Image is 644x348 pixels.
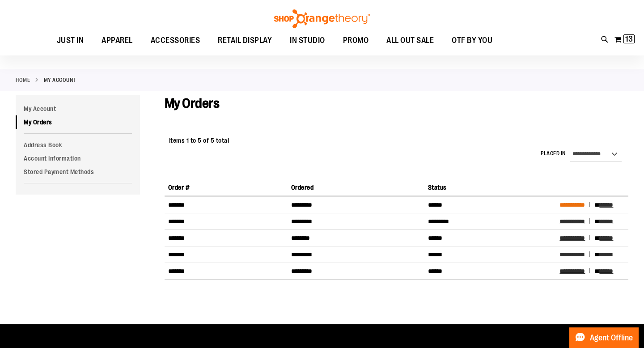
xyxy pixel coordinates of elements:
[44,76,76,84] strong: My Account
[57,30,84,51] span: JUST IN
[273,9,371,28] img: Shop Orangetheory
[102,30,133,51] span: APPAREL
[343,30,369,51] span: PROMO
[16,165,140,178] a: Stored Payment Methods
[151,30,200,51] span: ACCESSORIES
[165,179,288,196] th: Order #
[169,137,229,144] span: Items 1 to 5 of 5 total
[16,76,30,84] a: Home
[290,30,325,51] span: IN STUDIO
[625,34,633,43] span: 13
[386,30,434,51] span: ALL OUT SALE
[288,179,424,196] th: Ordered
[16,152,140,165] a: Account Information
[590,334,633,342] span: Agent Offline
[16,138,140,152] a: Address Book
[218,30,272,51] span: RETAIL DISPLAY
[569,327,639,348] button: Agent Offline
[165,96,220,111] span: My Orders
[16,102,140,115] a: My Account
[541,150,566,157] label: Placed in
[16,115,140,129] a: My Orders
[424,179,556,196] th: Status
[452,30,492,51] span: OTF BY YOU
